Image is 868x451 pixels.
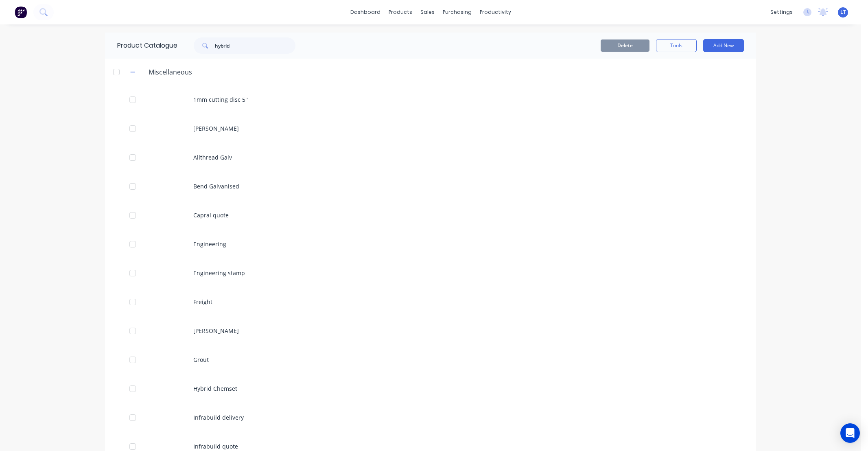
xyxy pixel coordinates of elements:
div: productivity [476,6,515,18]
a: dashboard [346,6,385,18]
div: Bend Galvanised [105,172,756,201]
div: Engineering stamp [105,258,756,287]
div: Hybrid Chemset [105,374,756,403]
div: Miscellaneous [142,67,199,77]
div: [PERSON_NAME] [105,316,756,345]
div: purchasing [439,6,476,18]
span: LT [840,9,846,16]
div: Freight [105,287,756,316]
div: Grout [105,345,756,374]
div: Product Catalogue [105,33,177,59]
button: Delete [601,39,649,52]
button: Add New [703,39,744,52]
div: Open Intercom Messenger [840,423,860,443]
div: settings [766,6,797,18]
div: Allthread Galv [105,143,756,172]
div: [PERSON_NAME] [105,114,756,143]
div: Engineering [105,230,756,258]
input: Search... [215,37,295,54]
div: 1mm cutting disc 5'' [105,85,756,114]
div: products [385,6,416,18]
div: Capral quote [105,201,756,230]
img: Factory [15,6,27,18]
button: Tools [656,39,697,52]
div: Infrabuild delivery [105,403,756,432]
div: sales [416,6,439,18]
